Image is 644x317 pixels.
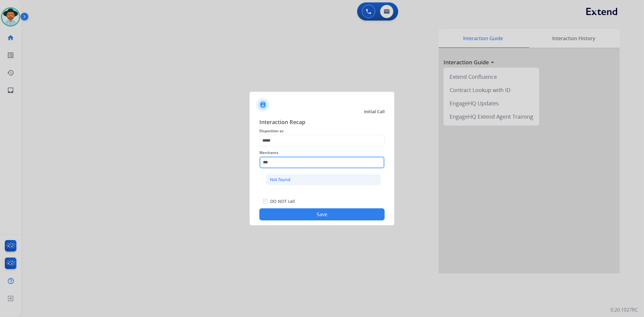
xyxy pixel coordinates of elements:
span: Interaction Recap [259,118,385,127]
p: 0.20.1027RC [610,306,638,313]
div: Not found [270,177,290,183]
button: Save [259,208,385,220]
span: Disposition as [259,127,385,135]
span: Merchants [259,149,385,156]
label: DO NOT call [270,198,295,204]
span: Initial Call [364,109,385,115]
img: contactIcon [256,98,270,112]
